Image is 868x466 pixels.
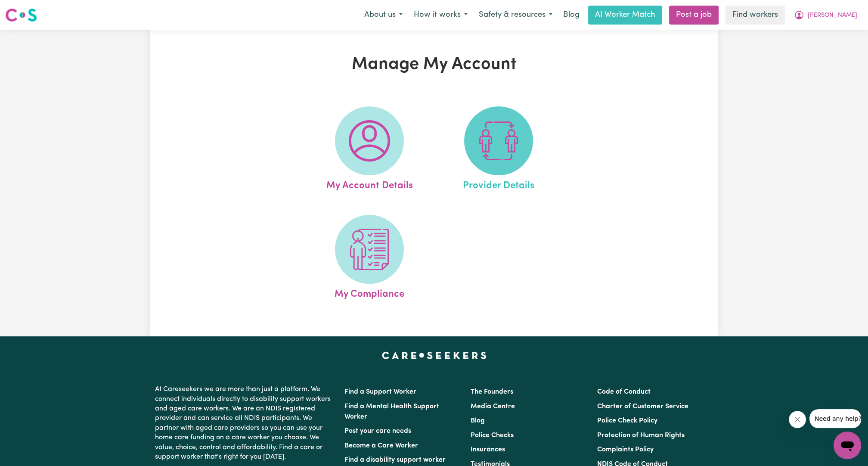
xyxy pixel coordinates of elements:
[471,446,505,453] a: Insurances
[344,457,446,463] a: Find a disability support worker
[597,403,688,410] a: Charter of Customer Service
[809,409,861,428] iframe: Message from company
[5,5,37,25] a: Careseekers logo
[307,106,431,193] a: My Account Details
[382,352,487,359] a: Careseekers home page
[669,6,719,25] a: Post a job
[597,388,651,395] a: Code of Conduct
[471,403,515,410] a: Media Centre
[250,54,618,75] h1: Manage My Account
[789,411,806,428] iframe: Close message
[473,6,558,24] button: Safety & resources
[808,11,857,20] span: [PERSON_NAME]
[471,432,514,439] a: Police Checks
[344,428,411,435] a: Post your care needs
[463,175,534,193] span: Provider Details
[307,215,431,302] a: My Compliance
[834,432,861,459] iframe: Button to launch messaging window
[5,6,52,13] span: Need any help?
[558,6,585,25] a: Blog
[5,7,37,23] img: Careseekers logo
[344,442,418,449] a: Become a Care Worker
[588,6,662,25] a: AI Worker Match
[344,388,416,395] a: Find a Support Worker
[155,381,334,465] p: At Careseekers we are more than just a platform. We connect individuals directly to disability su...
[597,432,685,439] a: Protection of Human Rights
[359,6,408,24] button: About us
[437,106,561,193] a: Provider Details
[597,417,657,424] a: Police Check Policy
[788,6,863,24] button: My Account
[335,284,404,302] span: My Compliance
[471,417,485,424] a: Blog
[471,388,513,395] a: The Founders
[326,175,412,193] span: My Account Details
[408,6,473,24] button: How it works
[344,403,439,420] a: Find a Mental Health Support Worker
[597,446,654,453] a: Complaints Policy
[725,6,785,25] a: Find workers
